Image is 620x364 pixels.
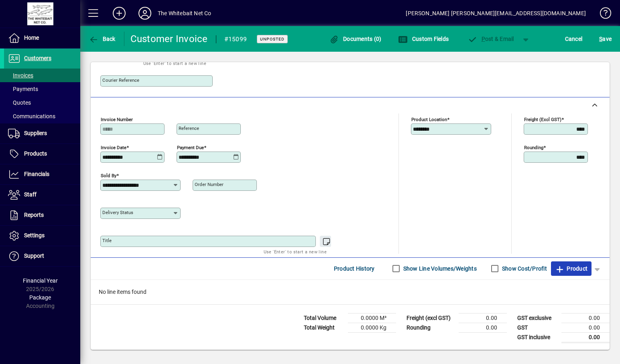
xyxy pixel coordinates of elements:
button: Documents (0) [327,32,384,46]
span: Product History [334,262,375,275]
a: Financials [4,164,80,184]
mat-label: Invoice number [101,116,133,122]
span: Financial Year [23,277,58,284]
mat-label: Payment due [177,144,204,150]
div: Customer Invoice [130,32,208,45]
mat-label: Order number [195,182,224,187]
a: Knowledge Base [594,2,610,28]
td: 0.00 [459,313,507,323]
a: Payments [4,82,80,96]
td: 0.0000 M³ [348,313,396,323]
td: 0.00 [561,323,610,332]
span: Documents (0) [329,36,382,42]
div: The Whitebait Net Co [158,7,211,20]
span: Package [29,294,51,301]
mat-label: Delivery status [102,210,133,215]
td: Total Volume [300,313,348,323]
button: Save [597,32,614,46]
button: Product [551,261,592,276]
td: Total Weight [300,323,348,332]
button: Product History [331,261,378,276]
label: Show Cost/Profit [500,265,547,273]
td: GST inclusive [513,332,561,342]
a: Settings [4,226,80,246]
mat-label: Courier Reference [102,77,139,83]
button: Post & Email [463,32,518,46]
label: Show Line Volumes/Weights [402,265,477,273]
span: Settings [24,232,45,239]
button: Back [87,32,118,46]
span: Back [89,36,116,42]
button: Add [106,6,132,20]
mat-label: Freight (excl GST) [524,116,561,122]
a: Support [4,246,80,266]
span: Payments [8,86,38,92]
mat-label: Title [102,238,112,243]
a: Reports [4,205,80,225]
mat-hint: Use 'Enter' to start a new line [264,247,327,256]
span: Financials [24,171,49,177]
span: Custom Fields [398,36,449,42]
span: Communications [8,113,55,119]
a: Invoices [4,69,80,82]
td: 0.00 [561,313,610,323]
td: GST [513,323,561,332]
span: Unposted [260,36,285,42]
button: Profile [132,6,158,20]
span: Home [24,34,39,41]
td: 0.00 [561,332,610,342]
mat-hint: Use 'Enter' to start a new line [143,59,206,68]
button: Custom Fields [396,32,451,46]
mat-label: Product location [411,116,447,122]
span: Staff [24,191,37,198]
span: Support [24,253,44,259]
a: Home [4,28,80,48]
span: S [599,36,602,42]
span: Quotes [8,99,31,106]
span: ost & Email [468,36,514,42]
div: No line items found [91,280,610,304]
button: Cancel [563,32,585,46]
span: Suppliers [24,130,47,136]
span: Products [24,150,47,157]
span: P [482,36,485,42]
td: GST exclusive [513,313,561,323]
mat-label: Rounding [524,144,543,150]
span: Invoices [8,72,33,79]
td: Rounding [402,323,459,332]
div: [PERSON_NAME] [PERSON_NAME][EMAIL_ADDRESS][DOMAIN_NAME] [406,7,586,20]
div: #15099 [224,33,247,46]
span: Cancel [565,32,583,45]
a: Quotes [4,96,80,109]
td: Freight (excl GST) [402,313,459,323]
mat-label: Sold by [101,172,116,178]
a: Products [4,144,80,164]
span: Customers [24,55,51,61]
mat-label: Invoice date [101,144,126,150]
mat-label: Reference [179,125,199,131]
a: Suppliers [4,123,80,144]
app-page-header-button: Back [80,32,124,46]
td: 0.00 [459,323,507,332]
a: Communications [4,109,80,123]
span: Product [555,262,587,275]
span: ave [599,32,612,45]
td: 0.0000 Kg [348,323,396,332]
span: Reports [24,212,44,218]
a: Staff [4,185,80,205]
